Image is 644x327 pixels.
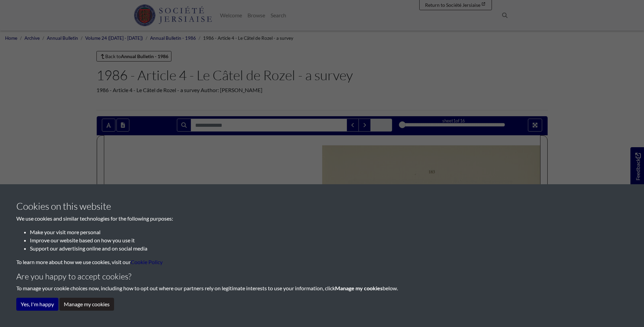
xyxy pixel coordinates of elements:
[30,228,628,236] li: Make your visit more personal
[16,284,628,292] p: To manage your cookie choices now, including how to opt out where our partners rely on legitimate...
[16,201,628,212] h3: Cookies on this website
[30,244,628,253] li: Support our advertising online and on social media
[131,259,163,265] a: learn more about cookies
[16,214,628,223] p: We use cookies and similar technologies for the following purposes:
[335,285,383,291] strong: Manage my cookies
[30,236,628,244] li: Improve our website based on how you use it
[59,298,114,311] button: Manage my cookies
[16,298,58,311] button: Yes, I'm happy
[16,272,628,281] h4: Are you happy to accept cookies?
[16,258,628,266] p: To learn more about how we use cookies, visit our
